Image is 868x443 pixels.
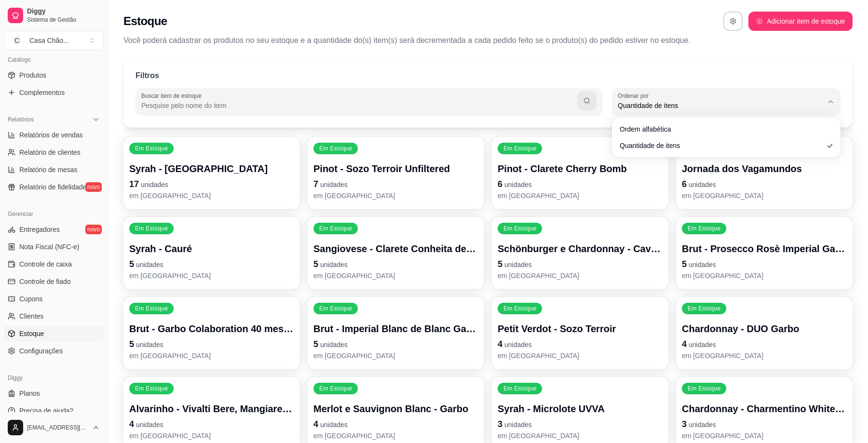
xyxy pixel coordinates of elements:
[313,242,478,255] p: Sangiovese - Clarete Conheita de Outono ❄️
[504,261,532,268] span: unidades
[141,181,168,188] span: unidades
[682,402,847,416] p: Chardonnay - Charmentino White Blend ❄️
[4,206,104,222] div: Gerenciar
[19,311,44,321] span: Clientes
[688,225,720,232] p: Em Estoque
[19,182,86,192] span: Relatório de fidelidade
[313,271,478,281] p: em [GEOGRAPHIC_DATA]
[136,421,163,429] span: unidades
[313,322,478,336] p: Brut - Imperial Blanc de Blanc Garbo
[498,191,663,201] p: em [GEOGRAPHIC_DATA]
[682,271,847,281] p: em [GEOGRAPHIC_DATA]
[129,417,294,431] p: 4
[141,101,577,110] input: Buscar item de estoque
[682,177,847,191] p: 6
[689,341,716,349] span: unidades
[27,7,100,16] span: Diggy
[135,305,168,312] p: Em Estoque
[689,421,716,429] span: unidades
[19,346,63,356] span: Configurações
[129,431,294,441] p: em [GEOGRAPHIC_DATA]
[498,431,663,441] p: em [GEOGRAPHIC_DATA]
[682,322,847,336] p: Chardonnay - DUO Garbo
[129,402,294,416] p: Alvarinho - Vivalti Bere, Mangiare, Vivere
[19,148,81,157] span: Relatório de clientes
[498,177,663,191] p: 6
[689,261,716,268] span: unidades
[498,322,663,336] p: Petit Verdot - Sozo Terroir
[19,259,72,269] span: Controle de caixa
[682,351,847,361] p: em [GEOGRAPHIC_DATA]
[141,92,205,100] label: Buscar item de estoque
[498,271,663,281] p: em [GEOGRAPHIC_DATA]
[129,177,294,191] p: 17
[319,385,352,392] p: Em Estoque
[313,191,478,201] p: em [GEOGRAPHIC_DATA]
[19,225,60,234] span: Entregadores
[19,242,79,252] span: Nota Fiscal (NFC-e)
[129,242,294,255] p: Syrah - Cauré
[503,385,536,392] p: Em Estoque
[129,257,294,271] p: 5
[129,271,294,281] p: em [GEOGRAPHIC_DATA]
[129,162,294,175] p: Syrah - [GEOGRAPHIC_DATA]
[682,242,847,255] p: Brut - Prosecco Rosè Imperial Garbo
[688,385,720,392] p: Em Estoque
[135,145,168,152] p: Em Estoque
[504,181,532,188] span: unidades
[19,70,46,80] span: Produtos
[319,145,352,152] p: Em Estoque
[320,181,348,188] span: unidades
[682,162,847,175] p: Jornada dos Vagamundos
[313,177,478,191] p: 7
[313,162,478,175] p: Pinot - Sozo Terroir Unfiltered
[27,424,88,431] span: [EMAIL_ADDRESS][DOMAIN_NAME]
[682,257,847,271] p: 5
[748,12,853,31] button: Adicionar item de estoque
[504,341,532,349] span: unidades
[4,370,104,386] div: Diggy
[12,36,22,45] span: C
[4,31,104,50] button: Select a team
[123,35,853,46] p: Você poderá cadastrar os produtos no seu estoque e a quantidade do(s) item(s) será decrementada a...
[135,385,168,392] p: Em Estoque
[320,421,348,429] span: unidades
[504,421,532,429] span: unidades
[313,431,478,441] p: em [GEOGRAPHIC_DATA]
[313,402,478,416] p: Merlot e Sauvignon Blanc - Garbo
[27,16,100,24] span: Sistema de Gestão
[19,406,73,416] span: Precisa de ajuda?
[503,145,536,152] p: Em Estoque
[682,417,847,431] p: 3
[136,70,159,81] p: Filtros
[320,341,348,349] span: unidades
[129,337,294,351] p: 5
[682,191,847,201] p: em [GEOGRAPHIC_DATA]
[620,124,823,134] span: Ordem alfabética
[135,225,168,232] p: Em Estoque
[4,52,104,67] div: Catálogo
[129,351,294,361] p: em [GEOGRAPHIC_DATA]
[129,191,294,201] p: em [GEOGRAPHIC_DATA]
[682,431,847,441] p: em [GEOGRAPHIC_DATA]
[129,322,294,336] p: Brut - Garbo Colaboration 40 meses
[319,225,352,232] p: Em Estoque
[29,36,69,45] div: Casa Chão ...
[313,257,478,271] p: 5
[19,329,44,338] span: Estoque
[498,337,663,351] p: 4
[498,402,663,416] p: Syrah - Microlote UVVA
[498,162,663,175] p: Pinot - Clarete Cherry Bomb
[498,351,663,361] p: em [GEOGRAPHIC_DATA]
[498,257,663,271] p: 5
[498,242,663,255] p: Schönburger e Chardonnay - Cave Antiga
[503,305,536,312] p: Em Estoque
[320,261,348,268] span: unidades
[136,341,163,349] span: unidades
[689,181,716,188] span: unidades
[688,305,720,312] p: Em Estoque
[123,13,167,29] h2: Estoque
[313,351,478,361] p: em [GEOGRAPHIC_DATA]
[682,337,847,351] p: 4
[618,92,652,100] label: Ordenar por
